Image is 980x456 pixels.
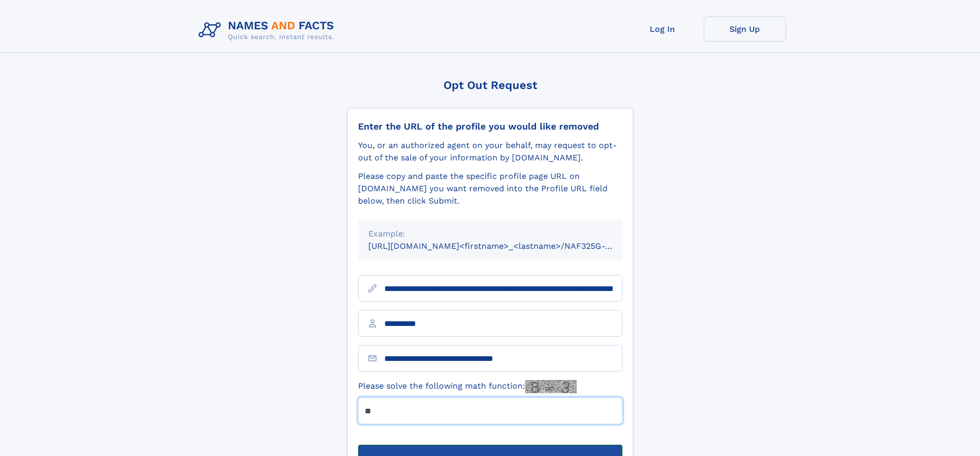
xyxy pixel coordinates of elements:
[368,241,642,251] small: [URL][DOMAIN_NAME]<firstname>_<lastname>/NAF325G-xxxxxxxx
[704,16,786,42] a: Sign Up
[358,380,577,393] label: Please solve the following math function:
[358,139,622,164] div: You, or an authorized agent on your behalf, may request to opt-out of the sale of your informatio...
[368,228,612,240] div: Example:
[194,16,343,44] img: Logo Names and Facts
[358,121,622,132] div: Enter the URL of the profile you would like removed
[621,16,704,42] a: Log In
[358,170,622,207] div: Please copy and paste the specific profile page URL on [DOMAIN_NAME] you want removed into the Pr...
[347,79,633,92] div: Opt Out Request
